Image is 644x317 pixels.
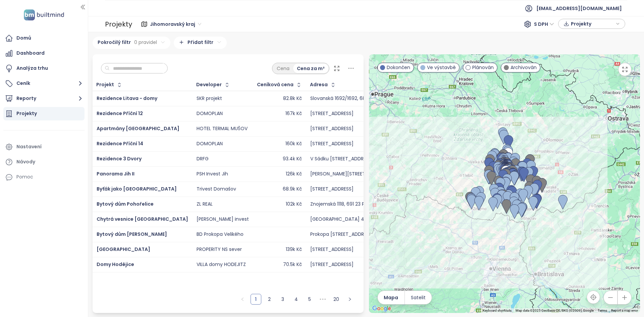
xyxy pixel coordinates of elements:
a: Rezidence 3 Dvory [97,155,142,162]
a: Chytrá vesnice [GEOGRAPHIC_DATA] [97,216,188,222]
a: Report a map error [611,309,638,312]
div: Developer [196,83,222,87]
img: logo [22,8,66,22]
div: 139k Kč [286,247,302,253]
span: Map data ©2025 GeoBasis-DE/BKG (©2009), Google [516,309,594,312]
li: 5 [304,294,315,305]
div: Adresa [310,83,328,87]
div: Ceníková cena [257,83,293,87]
div: [STREET_ADDRESS] [310,126,354,132]
div: Pokročilý filtr [93,37,170,49]
a: 4 [291,294,301,304]
a: Terms (opens in new tab) [598,309,607,312]
a: Projekty [3,107,85,120]
a: 1 [251,294,261,304]
span: Ve výstavbě [427,64,456,71]
span: Jihomoravský kraj [150,19,201,29]
span: ••• [318,294,328,305]
li: Následujících 5 stran [318,294,328,305]
div: 70.5k Kč [283,262,302,268]
div: 160k Kč [285,141,302,147]
span: right [348,297,352,301]
div: button [562,19,622,29]
a: 5 [305,294,315,304]
li: 2 [264,294,275,305]
a: 20 [331,294,341,304]
div: 68.9k Kč [283,186,302,192]
span: left [240,297,245,301]
img: Google [371,304,393,313]
div: PROPERITY NS sever [197,247,242,253]
a: Rezidence Příční 14 [97,140,143,147]
div: [PERSON_NAME] invest [197,216,249,222]
span: Plánován [472,64,494,71]
div: Znojemská 1118, 691 23 Pohořelice, [GEOGRAPHIC_DATA] [310,201,438,207]
div: Pomoc [16,173,33,181]
a: Rezidence Příční 12 [97,110,143,117]
div: DRFG [197,156,209,162]
div: 82.8k Kč [283,96,302,102]
div: Trivest Domašov [197,186,236,192]
a: Open this area in Google Maps (opens a new window) [371,304,393,313]
a: Dashboard [3,47,85,60]
div: [STREET_ADDRESS] [310,141,354,147]
button: Reporty [3,92,85,105]
div: [PERSON_NAME][STREET_ADDRESS] [310,171,390,177]
span: Dokončen [387,64,410,71]
li: 4 [291,294,302,305]
span: 0 pravidel [134,39,157,46]
a: [GEOGRAPHIC_DATA] [97,246,150,253]
div: [STREET_ADDRESS] [310,247,354,253]
a: Domy Hodějice [97,261,134,268]
div: Přidat filtr [174,37,227,49]
span: Satelit [411,294,426,301]
button: Mapa [378,291,405,304]
a: Návody [3,155,85,169]
div: Projekt [96,83,114,87]
div: Návody [16,158,35,166]
div: [STREET_ADDRESS] [310,262,354,268]
a: Nastavení [3,140,85,154]
a: Byťák jako [GEOGRAPHIC_DATA] [97,186,177,192]
div: Nastavení [16,143,42,151]
button: Ceník [3,77,85,90]
span: [EMAIL_ADDRESS][DOMAIN_NAME] [536,0,622,16]
button: Keyboard shortcuts [483,308,512,313]
li: 3 [277,294,288,305]
a: Bytový dům Pohořelice [97,201,154,207]
div: BD Prokopa Velikého [197,231,244,237]
div: [STREET_ADDRESS] [310,186,354,192]
div: Cena [273,64,293,73]
div: PSH Invest Jih [197,171,228,177]
div: 126k Kč [286,171,302,177]
div: Pomoc [3,170,85,184]
a: Panorama Jih II [97,170,135,177]
a: Domů [3,32,85,45]
div: HOTEL TERMAL MUŠOV [197,126,248,132]
button: left [237,294,248,305]
div: Analýza trhu [16,64,48,72]
button: right [344,294,355,305]
div: ZL REAL [197,201,213,207]
a: Rezidence Litava - domy [97,95,157,102]
a: Bytový dům [PERSON_NAME] [97,231,167,237]
div: 167k Kč [285,111,302,117]
a: 3 [278,294,288,304]
span: Projekty [571,19,614,29]
div: DOMOPLAN [197,111,223,117]
div: Cena za m² [293,64,328,73]
div: 102k Kč [286,201,302,207]
span: Apartmány [GEOGRAPHIC_DATA] [97,125,179,132]
div: [STREET_ADDRESS] [310,111,354,117]
div: V Sádku [STREET_ADDRESS] [310,156,373,162]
